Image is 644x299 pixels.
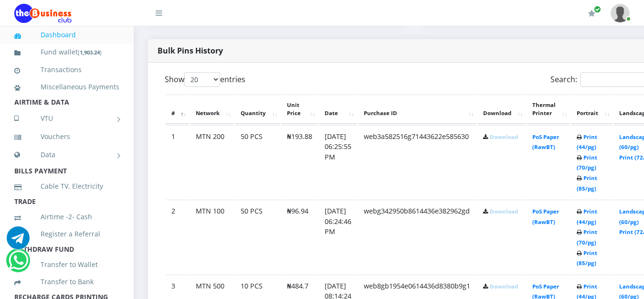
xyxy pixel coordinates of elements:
[577,133,597,151] a: Print (44/pg)
[14,107,119,130] a: VTU
[14,59,119,81] a: Transactions
[577,249,597,267] a: Print (85/pg)
[14,271,119,293] a: Transfer to Bank
[235,95,280,124] th: Quantity: activate to sort column ascending
[594,6,601,13] span: Renew/Upgrade Subscription
[165,72,245,87] label: Show entries
[532,133,559,151] a: PoS Paper (RawBT)
[577,208,597,225] a: Print (44/pg)
[358,200,476,274] td: webg342950b8614436e382962gd
[477,95,526,124] th: Download: activate to sort column ascending
[14,206,119,228] a: Airtime -2- Cash
[14,24,119,46] a: Dashboard
[611,4,630,22] img: User
[319,95,357,124] th: Date: activate to sort column ascending
[588,10,595,17] i: Renew/Upgrade Subscription
[490,208,518,215] a: Download
[78,49,102,56] small: [ ]
[166,125,189,199] td: 1
[14,126,119,148] a: Vouchers
[14,254,119,276] a: Transfer to Wallet
[577,228,597,246] a: Print (70/pg)
[14,143,119,167] a: Data
[532,208,559,225] a: PoS Paper (RawBT)
[166,95,189,124] th: #: activate to sort column descending
[190,125,234,199] td: MTN 200
[14,4,72,23] img: Logo
[490,283,518,290] a: Download
[571,95,612,124] th: Portrait: activate to sort column ascending
[281,95,318,124] th: Unit Price: activate to sort column ascending
[527,95,570,124] th: Thermal Printer: activate to sort column ascending
[80,49,100,56] b: 1,903.24
[7,234,30,249] a: Chat for support
[190,95,234,124] th: Network: activate to sort column ascending
[577,154,597,171] a: Print (70/pg)
[14,223,119,245] a: Register a Referral
[358,95,476,124] th: Purchase ID: activate to sort column ascending
[14,175,119,197] a: Cable TV, Electricity
[358,125,476,199] td: web3a582516g71443622e585630
[14,41,119,64] a: Fund wallet[1,903.24]
[14,76,119,98] a: Miscellaneous Payments
[190,200,234,274] td: MTN 100
[319,200,357,274] td: [DATE] 06:24:46 PM
[158,45,223,56] strong: Bulk Pins History
[184,72,220,87] select: Showentries
[235,125,280,199] td: 50 PCS
[166,200,189,274] td: 2
[235,200,280,274] td: 50 PCS
[9,256,28,272] a: Chat for support
[490,133,518,140] a: Download
[319,125,357,199] td: [DATE] 06:25:55 PM
[577,174,597,192] a: Print (85/pg)
[281,200,318,274] td: ₦96.94
[281,125,318,199] td: ₦193.88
